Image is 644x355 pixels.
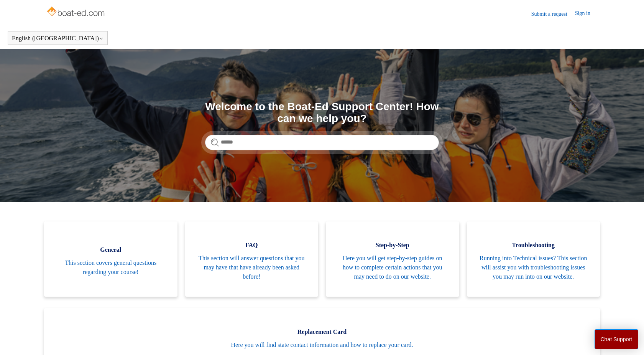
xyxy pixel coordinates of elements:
img: Boat-Ed Help Center home page [46,5,107,20]
a: Sign in [575,9,598,18]
span: Running into Technical issues? This section will assist you with troubleshooting issues you may r... [478,254,589,281]
span: This section will answer questions that you may have that have already been asked before! [197,254,307,281]
span: Step-by-Step [337,241,448,250]
a: General This section covers general questions regarding your course! [44,221,177,297]
a: Submit a request [531,10,575,18]
span: Here you will find state contact information and how to replace your card. [56,340,588,350]
span: Replacement Card [56,327,588,337]
input: Search [205,135,439,150]
span: Troubleshooting [478,241,589,250]
a: Step-by-Step Here you will get step-by-step guides on how to complete certain actions that you ma... [326,221,459,297]
button: Chat Support [595,329,639,349]
span: This section covers general questions regarding your course! [56,258,166,277]
a: FAQ This section will answer questions that you may have that have already been asked before! [185,221,319,297]
span: General [56,245,166,254]
button: English ([GEOGRAPHIC_DATA]) [12,35,103,42]
a: Troubleshooting Running into Technical issues? This section will assist you with troubleshooting ... [467,221,600,297]
span: FAQ [197,241,307,250]
span: Here you will get step-by-step guides on how to complete certain actions that you may need to do ... [337,254,448,281]
h1: Welcome to the Boat-Ed Support Center! How can we help you? [205,101,439,125]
